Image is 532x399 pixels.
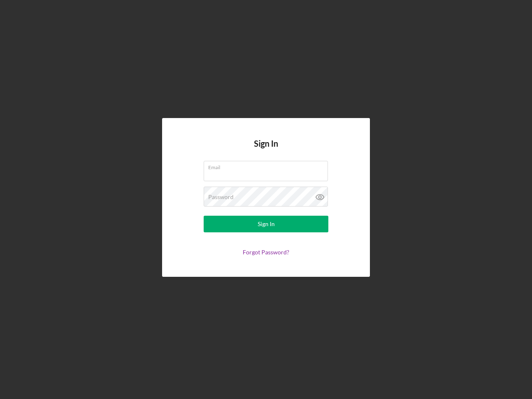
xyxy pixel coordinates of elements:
label: Email [208,161,328,170]
label: Password [208,194,234,200]
h4: Sign In [254,139,278,161]
button: Sign In [204,216,328,232]
a: Forgot Password? [243,249,289,256]
div: Sign In [258,216,275,232]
